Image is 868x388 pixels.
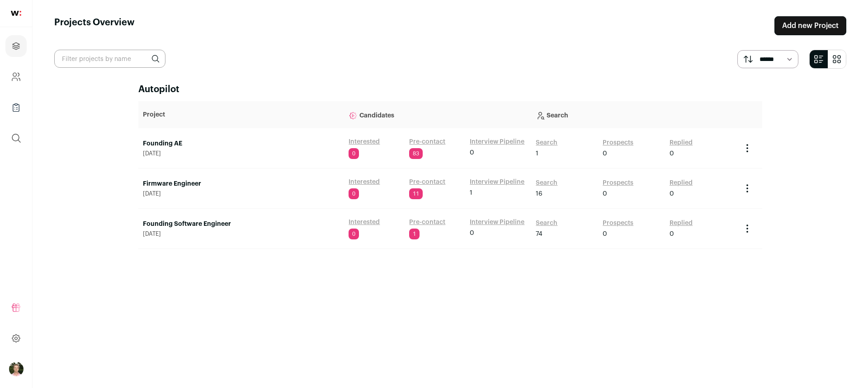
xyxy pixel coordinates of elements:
a: Prospects [603,219,633,228]
a: Pre-contact [409,218,445,227]
a: Pre-contact [409,178,445,187]
span: 83 [409,148,423,159]
a: Company and ATS Settings [5,66,27,88]
h1: Projects Overview [54,16,135,35]
a: Interested [349,178,380,187]
p: Search [536,106,732,124]
a: Search [536,178,557,187]
span: 0 [603,229,607,238]
button: Open dropdown [9,362,24,376]
p: Project [143,110,340,119]
span: 0 [603,149,607,158]
a: Replied [670,138,693,147]
span: 0 [670,149,674,158]
a: Prospects [603,138,633,147]
span: 0 [349,148,359,159]
span: 1 [536,149,538,158]
a: Projects [5,35,27,57]
a: Search [536,138,557,147]
img: 18664549-medium_jpg [9,362,24,376]
span: 0 [349,229,359,239]
a: Founding AE [143,139,340,148]
button: Project Actions [742,183,753,194]
span: 0 [603,189,607,198]
span: 1 [470,188,472,197]
span: [DATE] [143,230,340,238]
span: 1 [409,229,420,239]
img: wellfound-shorthand-0d5821cbd27db2630d0214b213865d53afaa358527fdda9d0ea32b1df1b89c2c.svg [11,11,21,16]
a: Interested [349,218,380,227]
span: 0 [349,188,359,199]
span: 16 [536,189,542,198]
a: Interested [349,137,380,146]
a: Interview Pipeline [470,178,524,187]
a: Replied [670,178,693,187]
a: Founding Software Engineer [143,220,340,229]
p: Candidates [349,106,527,124]
span: 74 [536,229,542,238]
h2: Autopilot [138,83,762,96]
a: Search [536,219,557,228]
span: [DATE] [143,150,340,157]
a: Firmware Engineer [143,179,340,188]
a: Add new Project [774,16,846,35]
button: Project Actions [742,143,753,154]
span: 0 [470,229,474,238]
a: Pre-contact [409,137,445,146]
input: Filter projects by name [54,50,165,68]
a: Company Lists [5,97,27,118]
a: Prospects [603,178,633,187]
span: 11 [409,188,423,199]
button: Project Actions [742,223,753,234]
span: 0 [670,189,674,198]
a: Interview Pipeline [470,218,524,227]
a: Replied [670,219,693,228]
span: 0 [470,148,474,157]
a: Interview Pipeline [470,137,524,146]
span: [DATE] [143,190,340,197]
span: 0 [670,229,674,238]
